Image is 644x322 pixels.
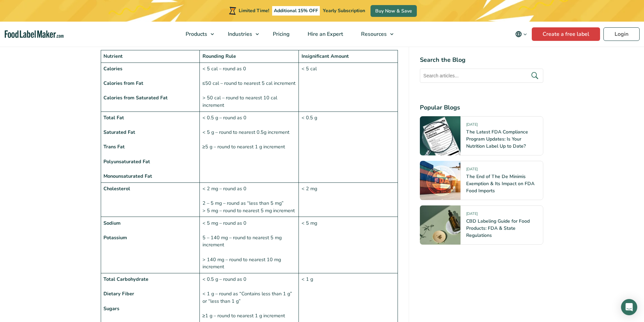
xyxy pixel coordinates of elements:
a: Industries [219,22,262,47]
h4: Search the Blog [420,55,543,65]
td: < 5 mg [299,217,398,273]
span: Industries [226,30,253,38]
a: Login [603,27,640,41]
td: < 5 cal – round as 0 ≤50 cal – round to nearest 5 cal increment > 50 cal – round to nearest 10 ca... [200,63,299,112]
td: < 2 mg – round as 0 2 – 5 mg – round as “less than 5 mg” > 5 mg – round to nearest 5 mg increment [200,182,299,217]
strong: Sodium [103,220,121,226]
div: Open Intercom Messenger [621,299,637,315]
span: Limited Time! [239,7,269,14]
span: [DATE] [466,122,478,130]
a: Food Label Maker homepage [5,30,64,38]
span: Hire an Expert [306,30,344,38]
span: [DATE] [466,167,478,174]
strong: Total Carbohydrate [103,276,148,282]
td: < 0.5 g [299,112,398,182]
strong: Potassium [103,234,127,241]
a: The Latest FDA Compliance Program Updates: Is Your Nutrition Label Up to Date? [466,129,528,149]
span: Pricing [271,30,290,38]
strong: Nutrient [103,53,123,59]
a: Pricing [264,22,297,47]
h4: Popular Blogs [420,103,543,112]
strong: Saturated Fat [103,129,135,135]
span: Yearly Subscription [323,7,365,14]
span: Products [184,30,208,38]
a: Buy Now & Save [371,5,417,17]
button: Change language [510,27,532,41]
a: Create a free label [532,27,600,41]
strong: Calories from Fat [103,80,143,86]
strong: Total Fat [103,114,124,121]
a: Resources [352,22,397,47]
td: < 5 mg – round as 0 5 – 140 mg – round to nearest 5 mg increment > 140 mg – round to nearest 10 m... [200,217,299,273]
input: Search articles... [420,69,543,83]
a: Products [177,22,217,47]
a: Hire an Expert [299,22,351,47]
strong: Trans Fat [103,143,125,150]
span: Additional 15% OFF [272,6,320,16]
span: [DATE] [466,211,478,219]
td: < 0.5 g – round as 0 < 5 g – round to nearest 0.5g increment ≥5 g – round to nearest 1 g increment [200,112,299,182]
strong: Monounsaturated Fat [103,173,152,179]
strong: Insignificant Amount [302,53,349,59]
strong: Cholesterol [103,185,130,192]
a: CBD Labeling Guide for Food Products: FDA & State Regulations [466,218,530,239]
strong: Calories from Saturated Fat [103,94,168,101]
a: The End of The De Minimis Exemption & Its Impact on FDA Food Imports [466,173,534,194]
span: Resources [359,30,387,38]
strong: Polyunsaturated Fat [103,158,150,165]
strong: Rounding Rule [202,53,236,59]
strong: Sugars [103,305,119,312]
td: < 5 cal [299,63,398,112]
td: < 2 mg [299,182,398,217]
strong: Calories [103,65,122,72]
strong: Dietary Fiber [103,290,134,297]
